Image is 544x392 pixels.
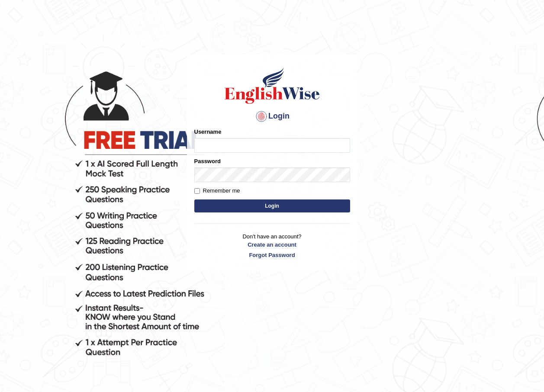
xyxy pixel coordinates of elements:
a: Create an account [194,241,350,249]
label: Username [194,128,222,136]
label: Password [194,157,221,165]
img: Logo of English Wise sign in for intelligent practice with AI [223,66,322,105]
input: Remember me [194,188,200,194]
h4: Login [194,109,350,123]
label: Remember me [194,186,240,195]
p: Don't have an account? [194,232,350,259]
button: Login [194,199,350,212]
a: Forgot Password [194,251,350,259]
